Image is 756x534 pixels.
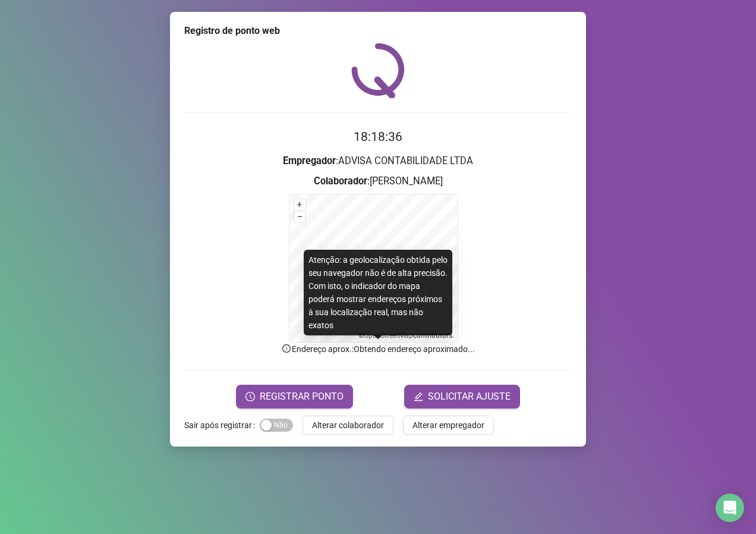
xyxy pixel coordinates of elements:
[414,392,423,401] span: edit
[404,385,520,409] button: editSOLICITAR AJUSTE
[412,419,484,432] span: Alterar empregador
[184,153,572,169] h3: : ADVISA CONTABILIDADE LTDA
[260,389,344,404] span: REGISTRAR PONTO
[184,416,260,435] label: Sair após registrar
[283,155,336,167] strong: Empregador
[281,343,292,354] span: info-circle
[184,24,572,38] div: Registro de ponto web
[294,211,305,222] button: –
[358,331,454,340] li: © contributors.
[184,174,572,189] h3: : [PERSON_NAME]
[314,175,367,187] strong: Colaborador
[428,389,511,404] span: SOLICITAR AJUSTE
[364,331,413,340] a: OpenStreetMap
[184,343,572,356] p: Endereço aprox. : Obtendo endereço aproximado...
[351,43,405,98] img: QRPoint
[354,130,402,144] time: 18:18:36
[716,494,744,522] div: Open Intercom Messenger
[303,416,393,435] button: Alterar colaborador
[236,385,353,409] button: REGISTRAR PONTO
[245,392,255,401] span: clock-circle
[312,419,384,432] span: Alterar colaborador
[294,199,305,211] button: +
[304,250,452,335] div: Atenção: a geolocalização obtida pelo seu navegador não é de alta precisão. Com isto, o indicador...
[403,416,494,435] button: Alterar empregador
